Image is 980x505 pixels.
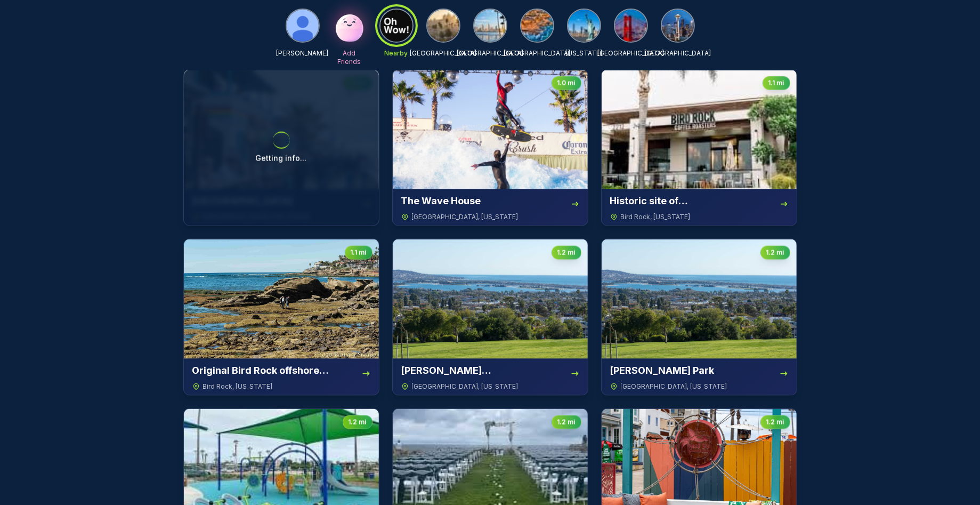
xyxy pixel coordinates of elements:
[256,153,307,164] span: Getting info...
[287,10,319,42] img: Matthew Miller
[203,382,273,391] span: Bird Rock , [US_STATE]
[412,213,519,221] span: [GEOGRAPHIC_DATA] , [US_STATE]
[568,10,600,42] img: New York
[277,49,329,58] p: [PERSON_NAME]
[621,382,727,391] span: [GEOGRAPHIC_DATA] , [US_STATE]
[621,213,691,221] span: Bird Rock , [US_STATE]
[412,382,519,391] span: [GEOGRAPHIC_DATA] , [US_STATE]
[393,239,588,359] img: Kate Sessions Memorial Park
[393,70,588,189] img: The Wave House
[557,418,576,427] span: 1.2 mi
[192,363,362,378] h3: Original Bird Rock offshore formation view
[333,9,367,43] img: Add Friends
[427,10,459,42] img: Los Angeles
[401,363,571,378] h3: [PERSON_NAME][GEOGRAPHIC_DATA]
[504,49,570,58] p: [GEOGRAPHIC_DATA]
[557,79,576,87] span: 1.0 mi
[597,49,664,58] p: [GEOGRAPHIC_DATA]
[557,249,576,257] span: 1.2 mi
[333,49,367,66] p: Add Friends
[768,79,784,87] span: 1.1 mi
[184,239,379,359] img: Original Bird Rock offshore formation view
[615,10,647,42] img: San Francisco
[385,49,408,58] p: Nearby
[565,49,602,58] p: [US_STATE]
[644,49,711,58] p: [GEOGRAPHIC_DATA]
[766,249,784,257] span: 1.2 mi
[349,418,367,427] span: 1.2 mi
[610,363,715,378] h3: [PERSON_NAME] Park
[610,194,780,209] h3: Historic site of [GEOGRAPHIC_DATA] ([PERSON_NAME] last meal)
[474,10,506,42] img: San Diego
[457,49,523,58] p: [GEOGRAPHIC_DATA]
[521,10,553,42] img: Orange County
[602,239,797,359] img: Kate Sessions Park
[602,70,797,189] img: Historic site of Bird Rock Inn (Lindbergh's last meal)
[662,10,694,42] img: Seattle
[766,418,784,427] span: 1.2 mi
[401,194,481,209] h3: The Wave House
[410,49,476,58] p: [GEOGRAPHIC_DATA]
[351,249,367,257] span: 1.1 mi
